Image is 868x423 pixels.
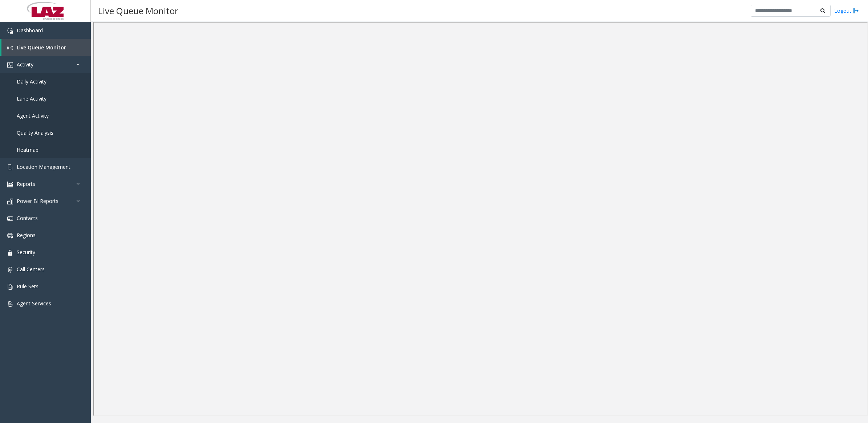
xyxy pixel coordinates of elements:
[17,112,49,119] span: Agent Activity
[17,61,33,68] span: Activity
[17,249,35,256] span: Security
[7,45,13,51] img: 'icon'
[7,182,13,187] img: 'icon'
[17,129,53,136] span: Quality Analysis
[1,39,91,56] a: Live Queue Monitor
[7,199,13,204] img: 'icon'
[7,267,13,273] img: 'icon'
[17,283,38,290] span: Rule Sets
[834,7,859,15] a: Logout
[17,78,46,85] span: Daily Activity
[17,44,66,51] span: Live Queue Monitor
[7,164,13,170] img: 'icon'
[17,300,51,307] span: Agent Services
[17,27,43,34] span: Dashboard
[17,232,36,239] span: Regions
[853,7,859,15] img: logout
[7,62,13,68] img: 'icon'
[17,95,46,102] span: Lane Activity
[17,180,35,187] span: Reports
[17,146,38,153] span: Heatmap
[7,301,13,307] img: 'icon'
[7,28,13,34] img: 'icon'
[94,2,182,20] h3: Live Queue Monitor
[17,215,38,221] span: Contacts
[17,198,58,204] span: Power BI Reports
[17,163,70,170] span: Location Management
[7,216,13,221] img: 'icon'
[7,233,13,239] img: 'icon'
[7,284,13,290] img: 'icon'
[17,266,45,273] span: Call Centers
[7,250,13,256] img: 'icon'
